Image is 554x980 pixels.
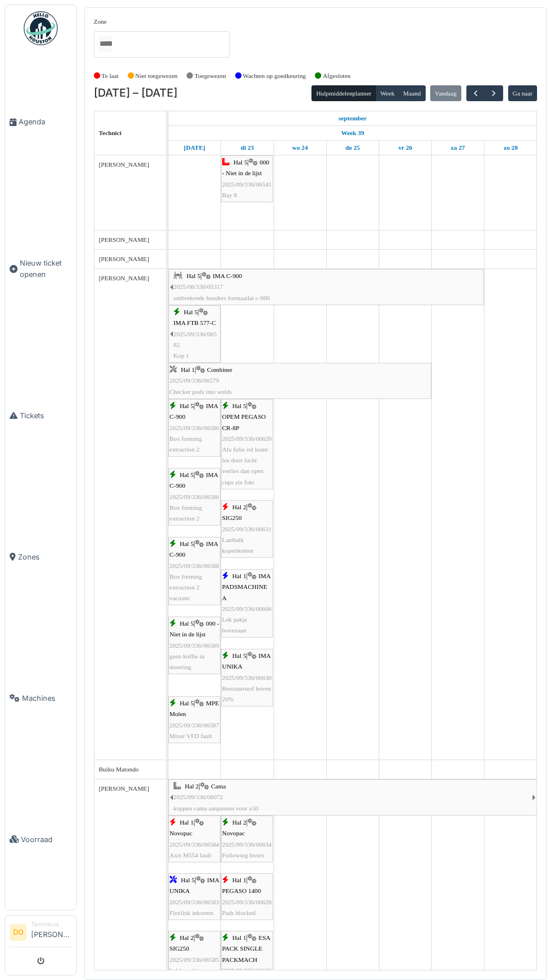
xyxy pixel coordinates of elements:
span: 2025/09/336/06541 [222,181,272,188]
div: | [170,365,430,397]
span: Box forming extraction 2 vacuum [170,573,202,601]
div: | [222,875,272,918]
span: Mixer VFD fault [170,732,213,739]
span: 2025/09/336/06606 [222,605,272,612]
a: Zones [5,486,76,627]
span: 2025/09/336/06585 [170,956,219,963]
span: Hal 2 [232,504,246,510]
div: | [174,307,219,361]
span: IMA FTB 577-C [174,319,216,326]
span: Following boxes [222,852,265,858]
span: Hal 5 [232,652,246,659]
span: Hal 1 [181,366,195,373]
span: Hal 2 [185,783,199,790]
span: Bay 8 [222,192,237,198]
div: | [170,618,219,673]
span: Hal 1 [232,877,246,883]
span: Tickets [20,410,72,421]
a: 27 september 2025 [448,141,468,155]
div: | [222,817,272,861]
span: Checker pods into welds [170,388,232,395]
span: Agenda [19,116,72,127]
span: 2025/09/336/06072 [174,793,223,800]
span: Hal 5 [180,620,194,627]
img: Badge_color-CXgf-gQk.svg [24,11,58,45]
span: 2025/09/336/06628 [222,899,272,905]
div: | [222,571,272,636]
span: Hal 5 [187,272,201,279]
button: Maand [399,85,426,101]
span: Box forming extraction 2 [170,435,202,453]
button: Week [375,85,399,101]
li: DO [10,924,27,941]
span: [PERSON_NAME] [99,255,149,262]
div: | [170,698,219,741]
span: [PERSON_NAME] [99,275,149,281]
span: 2025/09/336/06582 [174,331,217,348]
span: Hal 5 [184,309,198,315]
span: 2025/09/336/06579 [170,377,219,384]
a: Voorraad [5,769,76,910]
span: 2025/09/336/06632 [222,967,272,974]
span: Hal 5 [180,700,194,706]
span: SIG250 [170,945,189,952]
span: Novopac [222,830,245,836]
a: 28 september 2025 [501,141,521,155]
span: Hal 5 [180,402,194,409]
span: Novopac [170,830,192,836]
span: Hal 1 [232,934,246,941]
span: 2025/09/336/06583 [170,899,219,905]
span: Lastbalk kopetiketten [222,536,253,554]
span: 2025/09/336/06620 [222,435,272,442]
span: 000 - Niet in de lijst [170,620,219,638]
span: 2025/09/336/06587 [170,722,219,729]
div: | [222,502,272,556]
span: IMA PADSMACHINE A [222,573,271,601]
button: Hulpmiddelenplanner [311,85,376,101]
span: Hal 5 [180,540,194,547]
span: Box forming extraction 2 [170,504,202,522]
div: | [222,401,272,488]
span: Hal 1 [232,573,246,579]
button: Volgende [484,85,503,102]
span: Combiner [207,366,232,373]
button: Ga naar [508,85,538,101]
span: Lek pakje bovenaan [222,616,247,634]
h2: [DATE] – [DATE] [94,86,178,100]
span: Pads blocked [222,909,256,916]
label: Toegewezen [194,71,226,81]
span: Restzuurstof boven 20% [222,685,271,703]
label: Zone [94,17,107,27]
a: Machines [5,627,76,769]
span: Hal 1 [180,819,194,826]
div: | [174,781,532,814]
a: 22 september 2025 [181,141,208,155]
div: | [170,933,219,976]
span: PEGASO 1400 [222,887,261,894]
span: Zones [18,552,72,562]
span: geen koffie in dosering [170,653,205,670]
span: [PERSON_NAME] [99,236,149,243]
span: SIG250 [222,514,242,521]
div: | [170,875,219,918]
span: Technici [99,129,122,136]
span: 2025/09/336/06631 [222,526,272,532]
span: OPEM PEGASO CR-8P [222,413,266,431]
div: | [174,271,483,303]
span: 2025/08/336/05317 [174,283,223,290]
label: Te laat [102,71,119,81]
span: Hal 5 [232,402,246,409]
span: Alu folie rol komt los door lucht verlies dan open cups zie foto [222,446,268,485]
button: Vorige [466,85,485,102]
a: 22 september 2025 [336,111,370,125]
span: Hal 5 [180,471,194,478]
li: [PERSON_NAME] [31,920,72,944]
label: Niet toegewezen [135,71,178,81]
a: 25 september 2025 [343,141,363,155]
div: | [170,470,219,524]
label: Wachten op goedkeuring [243,71,306,81]
span: 2025/09/336/06586 [170,424,219,431]
span: Hal 2 [180,934,194,941]
span: 2025/09/336/06584 [170,841,219,848]
label: Afgesloten [323,71,350,81]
